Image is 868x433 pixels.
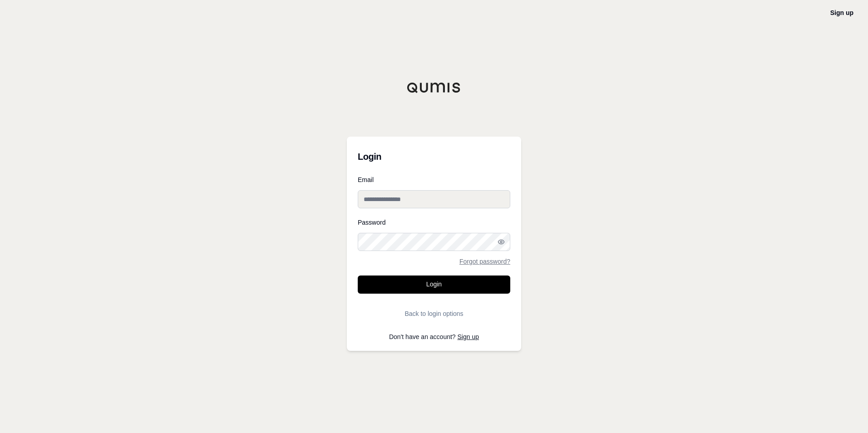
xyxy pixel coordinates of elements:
[358,276,510,294] button: Login
[407,82,461,93] img: Qumis
[458,333,479,340] a: Sign up
[358,148,510,166] h3: Login
[358,334,510,340] p: Don't have an account?
[459,258,510,265] a: Forgot password?
[358,177,510,183] label: Email
[358,219,510,226] label: Password
[358,305,510,323] button: Back to login options
[830,9,853,16] a: Sign up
